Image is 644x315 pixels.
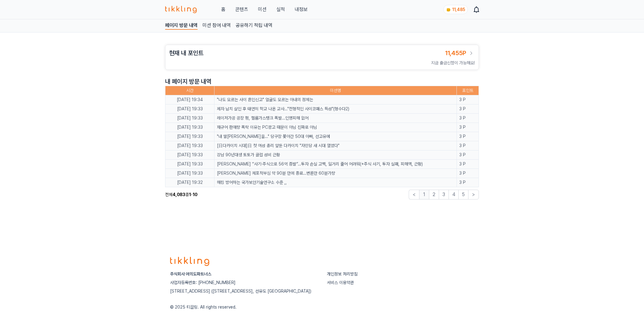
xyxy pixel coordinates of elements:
[295,6,308,13] a: 내정보
[170,288,317,294] p: [STREET_ADDRESS] ([STREET_ADDRESS], 선유도 [GEOGRAPHIC_DATA])
[170,304,474,310] p: © 2025 티끌링. All rights reserved.
[457,178,479,187] td: 3 P
[236,22,272,30] a: 공유하기 적립 내역
[217,133,454,140] a: "내 딸[PERSON_NAME]을…" 당구장 쫓아간 50대 아빠, 선고유예
[276,6,285,13] a: 실적
[214,86,457,95] th: 미션명
[217,106,454,112] a: 제자 납치 살인 후 태연히 학교 나온 교사…"전형적인 사이코패스 특성"(형수다2)
[221,6,225,13] a: 홈
[468,190,479,199] button: >
[409,190,419,199] button: <
[172,192,185,197] strong: 4,083
[457,160,479,169] td: 3 P
[168,115,212,121] p: [DATE] 19:33
[457,132,479,141] td: 3 P
[457,104,479,114] td: 3 P
[458,190,468,199] button: 5
[445,49,466,57] span: 11,455P
[217,142,454,149] a: [日다카이치 시대]日 첫 여성 총리 앞둔 다카이치 "자민당 새 시대 열었다"
[457,141,479,150] td: 3 P
[217,179,454,186] a: 해킹 방어하는 국가보안기술연구소 수준 ,,
[457,86,479,95] th: 포인트
[168,106,212,112] p: [DATE] 19:33
[165,192,197,198] p: 전체 중 -
[203,22,231,30] a: 미션 참여 내역
[170,271,317,277] p: 주식회사 여의도파트너스
[446,7,451,12] img: coin
[217,97,454,103] a: "나도 모르는 사이 혼인신고" 얼굴도 모르는 아내의 정체는
[443,5,467,14] a: coin 11,485
[165,77,479,86] p: 내 페이지 방문 내역
[165,6,197,13] img: 티끌링
[457,150,479,160] td: 3 P
[235,6,248,13] a: 콘텐츠
[168,152,212,158] p: [DATE] 19:33
[168,133,212,140] p: [DATE] 19:33
[193,192,197,197] strong: 10
[419,190,429,199] button: 1
[169,49,203,57] h3: 현재 내 포인트
[165,22,198,30] a: 페이지 방문 내역
[168,97,212,103] p: [DATE] 19:34
[168,161,212,167] p: [DATE] 19:33
[327,271,358,276] a: 개인정보 처리방침
[327,280,354,285] a: 서비스 이용약관
[431,60,475,65] span: 지금 출금신청이 가능해요!
[449,190,458,199] button: 4
[457,114,479,123] td: 3 P
[168,124,212,131] p: [DATE] 19:33
[429,190,439,199] button: 2
[452,7,465,12] span: 11,485
[170,257,209,266] img: logo
[217,124,454,131] a: 재규어 판매량 폭락 이유는 PC광고 때문이 아님 진짜로 아님
[168,179,212,186] p: [DATE] 19:32
[445,49,475,57] a: 11,455P
[217,170,454,176] a: [PERSON_NAME] 체포적부심 약 90분 만에 종료…변론만 60분가량
[170,279,317,286] p: 사업자등록번호: [PHONE_NUMBER]
[217,152,454,158] a: 강남 90년대생 토토가 클럽 성비 근황
[457,169,479,178] td: 3 P
[439,190,449,199] button: 3
[165,86,214,95] th: 시간
[168,170,212,176] p: [DATE] 19:33
[457,123,479,132] td: 3 P
[168,142,212,149] p: [DATE] 19:33
[217,115,454,121] a: 레이저가공 공장 펑, 헬륨가스탱크 폭발…인명피해 없어
[217,161,454,167] a: [PERSON_NAME] “사기·주식으로 56억 증발”…투자 손실 고백, 일거리 줄어 어려워(+주식 사기, 투자 실패, 피해액, 근황)
[457,95,479,104] td: 3 P
[258,6,267,13] button: 미션
[189,192,191,197] strong: 1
